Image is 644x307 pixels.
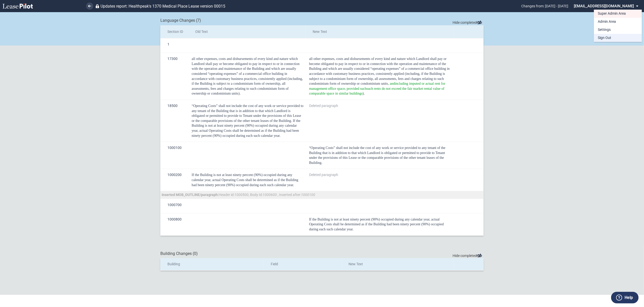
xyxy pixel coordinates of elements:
[598,11,626,16] div: Super Admin Area
[625,294,633,301] label: Help
[611,292,639,303] button: Help
[598,35,611,40] div: Sign Out
[598,27,611,32] div: Settings
[598,19,616,24] div: Admin Area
